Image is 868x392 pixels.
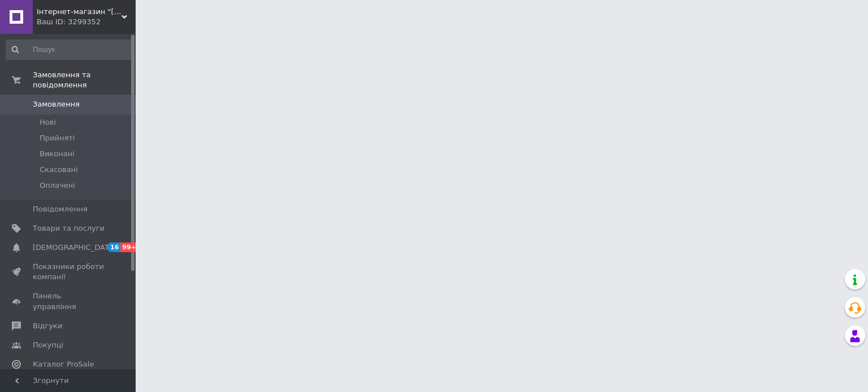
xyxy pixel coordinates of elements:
[120,243,139,252] span: 99+
[33,70,136,90] span: Замовлення та повідомлення
[33,359,94,369] span: Каталог ProSale
[37,17,136,27] div: Ваш ID: 3299352
[37,7,121,17] span: Інтернет-магазин "Helen Style"
[33,340,63,350] span: Покупці
[33,223,105,234] span: Товари та послуги
[40,117,56,127] span: Нові
[33,243,116,253] span: [DEMOGRAPHIC_DATA]
[40,149,75,159] span: Виконані
[107,243,120,252] span: 16
[33,321,62,331] span: Відгуки
[40,180,75,191] span: Оплачені
[6,39,133,60] input: Пошук
[33,291,105,311] span: Панель управління
[33,204,88,214] span: Повідомлення
[33,262,105,282] span: Показники роботи компанії
[33,99,80,109] span: Замовлення
[40,165,78,175] span: Скасовані
[40,133,75,143] span: Прийняті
